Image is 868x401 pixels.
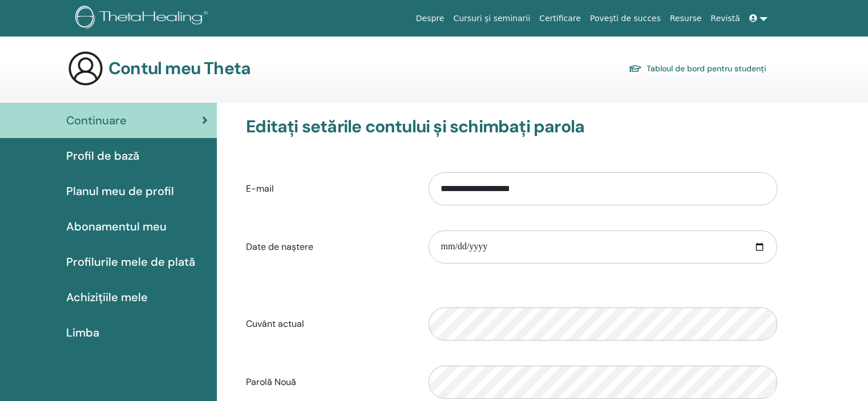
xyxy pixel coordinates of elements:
font: Despre [416,14,445,23]
font: Revistă [710,14,740,23]
font: E-mail [246,183,274,195]
img: logo.png [75,6,212,31]
font: Povești de succes [590,14,661,23]
a: Resurse [665,8,706,29]
font: Abonamentul meu [66,219,167,234]
a: Certificare [535,8,586,29]
font: Cursuri și seminarii [453,14,530,23]
font: Continuare [66,113,127,128]
font: Profilurile mele de plată [66,254,195,269]
font: Tabloul de bord pentru studenți [647,64,766,74]
font: Cuvânt actual [246,318,304,330]
a: Revistă [706,8,744,29]
font: Resurse [670,14,702,23]
font: Parolă Nouă [246,376,296,388]
font: Limba [66,325,99,340]
a: Tabloul de bord pentru studenți [628,60,766,76]
font: Achizițiile mele [66,290,148,305]
font: Profil de bază [66,148,139,163]
img: graduation-cap.svg [628,64,642,74]
font: Planul meu de profil [66,184,174,199]
font: Editați setările contului și schimbați parola [246,115,584,137]
a: Cursuri și seminarii [449,8,535,29]
font: Contul meu Theta [108,57,251,79]
font: Certificare [539,14,581,23]
img: generic-user-icon.jpg [67,50,104,87]
font: Date de naștere [246,241,313,253]
a: Despre [411,8,449,29]
a: Povești de succes [586,8,665,29]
